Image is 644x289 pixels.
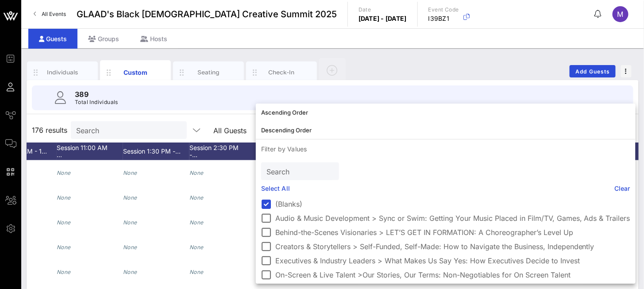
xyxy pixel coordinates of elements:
[189,143,256,160] div: Session 2:30 PM -…
[275,256,630,265] label: Executives & Industry Leaders > What Makes Us Say Yes: How Executives Decide to Invest
[57,244,71,250] i: None
[256,139,636,159] p: Filter by Values
[75,89,118,100] p: 389
[28,7,71,21] a: All Events
[130,29,178,49] div: Hosts
[32,125,67,135] span: 176 results
[575,68,610,75] span: Add Guests
[123,170,137,176] i: None
[57,194,71,201] i: None
[75,98,118,107] p: Total Individuals
[189,170,204,176] i: None
[275,270,630,279] label: On-Screen & Live Talent >Our Stories, Our Terms: Non-Negotiables for On Screen Talent
[428,5,459,14] p: Event Code
[189,194,204,201] i: None
[613,6,629,22] div: M
[57,219,71,226] i: None
[57,269,71,275] i: None
[570,65,616,77] button: Add Guests
[428,14,459,23] p: I39BZ1
[123,269,137,275] i: None
[43,68,82,77] div: Individuals
[275,242,630,251] label: Creators & Storytellers > Self-Funded, Self-Made: How to Navigate the Business, Independently
[275,214,630,223] label: Audio & Music Development > Sync or Swim: Getting Your Music Placed in Film/TV, Games, Ads & Trai...
[57,170,71,176] i: None
[189,68,228,77] div: Seating
[28,29,77,49] div: Guests
[262,68,301,77] div: Check-In
[123,143,189,160] div: Session 1:30 PM -…
[261,109,630,116] div: Ascending Order
[123,219,137,226] i: None
[275,228,630,237] label: Behind-the-Scenes Visionaries > LET’S GET IN FORMATION: A Choreographer’s Level Up
[57,143,123,160] div: Session 11:00 AM …
[261,127,630,134] div: Descending Order
[275,200,630,208] label: (Blanks)
[189,244,204,250] i: None
[123,244,137,250] i: None
[42,11,66,17] span: All Events
[261,184,290,193] a: Select All
[213,127,247,135] div: All Guests
[617,10,624,19] span: M
[359,14,407,23] p: [DATE] - [DATE]
[77,8,337,21] span: GLAAD's Black [DEMOGRAPHIC_DATA] Creative Summit 2025
[189,219,204,226] i: None
[77,29,130,49] div: Groups
[359,5,407,14] p: Date
[116,68,155,77] div: Custom
[208,121,279,139] div: All Guests
[189,269,204,275] i: None
[123,194,137,201] i: None
[615,184,631,193] a: Clear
